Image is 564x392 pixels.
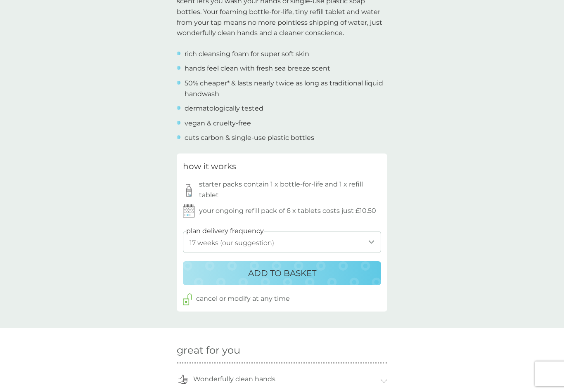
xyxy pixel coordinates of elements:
p: cancel or modify at any time [196,293,290,304]
h3: how it works [183,160,236,173]
p: ADD TO BASKET [248,267,316,280]
p: rich cleansing foam for super soft skin [185,49,309,59]
p: 50% cheaper* & lasts nearly twice as long as traditional liquid handwash [185,78,387,99]
p: your ongoing refill pack of 6 x tablets costs just £10.50 [199,205,376,216]
p: vegan & cruelty-free [185,118,251,129]
label: plan delivery frequency [186,226,264,236]
h2: great for you [177,345,387,357]
p: hands feel clean with fresh sea breeze scent [185,63,330,74]
p: Wonderfully clean hands [189,370,280,389]
p: dermatologically tested [185,103,263,114]
p: starter packs contain 1 x bottle-for-life and 1 x refill tablet [199,179,381,200]
img: thumbs-up-icon.svg [178,375,187,384]
p: cuts carbon & single-use plastic bottles [185,132,314,143]
button: ADD TO BASKET [183,261,381,285]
